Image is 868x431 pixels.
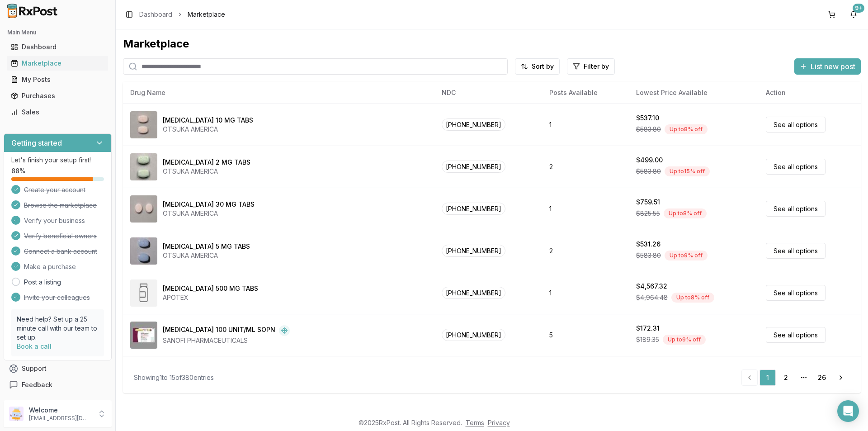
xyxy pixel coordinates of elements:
td: 1 [542,188,628,230]
a: Marketplace [7,55,108,71]
div: Up to 8 % off [664,208,707,218]
div: $172.31 [636,324,660,333]
div: [MEDICAL_DATA] 30 MG TABS [163,200,255,209]
th: Drug Name [123,82,434,104]
p: Let's finish your setup first! [11,156,104,165]
div: 9+ [853,4,864,13]
h2: Main Menu [7,29,108,36]
div: Up to 8 % off [665,124,708,134]
span: Make a purchase [24,262,76,271]
span: Feedback [22,380,52,389]
span: Filter by [584,62,609,71]
p: [EMAIL_ADDRESS][DOMAIN_NAME] [29,415,92,422]
div: My Posts [11,75,104,84]
nav: pagination [741,369,850,386]
span: Verify beneficial owners [24,232,97,241]
th: Posts Available [542,82,628,104]
div: Up to 9 % off [663,335,706,345]
a: See all options [766,327,826,343]
img: User avatar [9,407,24,421]
p: Welcome [29,406,92,415]
button: Sales [4,105,112,119]
a: Terms [466,419,484,426]
a: Dashboard [139,10,172,19]
button: Purchases [4,89,112,103]
a: My Posts [7,71,108,88]
div: $537.10 [636,114,659,123]
a: Sales [7,104,108,120]
button: 9+ [846,7,861,22]
span: Create your account [24,185,85,194]
div: Up to 9 % off [665,251,708,260]
a: List new post [794,63,861,72]
td: 2 [542,146,628,188]
th: Action [759,82,861,104]
div: Dashboard [11,43,104,52]
span: $583.80 [636,251,661,260]
div: Up to 8 % off [671,293,714,303]
p: Need help? Set up a 25 minute call with our team to set up. [17,315,99,342]
a: 2 [778,369,794,386]
div: APOTEX [163,293,258,302]
div: Purchases [11,91,104,100]
a: 1 [759,369,776,386]
a: Privacy [488,419,510,426]
span: 88 % [11,166,25,175]
span: Verify your business [24,216,85,225]
button: Marketplace [4,56,112,71]
span: $583.80 [636,167,661,176]
div: SANOFI PHARMACEUTICALS [163,336,290,345]
button: Support [4,360,112,377]
div: Marketplace [123,37,861,51]
span: [PHONE_NUMBER] [442,245,505,257]
span: List new post [811,61,855,72]
a: See all options [766,201,826,217]
th: Lowest Price Available [629,82,759,104]
td: 1 [542,272,628,314]
a: Go to next page [832,369,850,386]
div: Up to 15 % off [665,166,710,176]
img: Abilify 5 MG TABS [130,237,157,265]
td: 1 [542,104,628,146]
div: OTSUKA AMERICA [163,125,253,134]
button: Filter by [567,58,615,75]
div: OTSUKA AMERICA [163,209,255,218]
span: [PHONE_NUMBER] [442,203,505,215]
span: $4,964.48 [636,293,668,302]
div: Open Intercom Messenger [837,400,859,422]
span: $189.35 [636,335,659,344]
td: 3 [542,356,628,398]
span: Connect a bank account [24,247,97,256]
h3: Getting started [11,137,62,148]
a: See all options [766,243,826,259]
div: Sales [11,108,104,117]
a: Dashboard [7,39,108,55]
div: [MEDICAL_DATA] 500 MG TABS [163,284,258,293]
img: Abilify 30 MG TABS [130,195,157,223]
a: See all options [766,159,826,175]
div: $759.51 [636,198,660,207]
span: Invite your colleagues [24,293,90,302]
a: Post a listing [24,278,61,287]
div: Marketplace [11,59,104,68]
div: [MEDICAL_DATA] 5 MG TABS [163,242,250,251]
button: Sort by [515,58,560,75]
nav: breadcrumb [139,10,225,19]
span: Marketplace [188,10,225,19]
span: $583.80 [636,125,661,134]
div: [MEDICAL_DATA] 100 UNIT/ML SOPN [163,325,275,336]
span: [PHONE_NUMBER] [442,161,505,173]
a: See all options [766,285,826,301]
img: Abilify 2 MG TABS [130,153,157,180]
button: List new post [794,58,861,75]
a: Purchases [7,88,108,104]
img: Abiraterone Acetate 500 MG TABS [130,279,157,307]
div: $4,567.32 [636,282,667,291]
span: Sort by [532,62,554,71]
div: [MEDICAL_DATA] 10 MG TABS [163,116,253,125]
div: $499.00 [636,156,663,165]
button: My Posts [4,72,112,87]
span: [PHONE_NUMBER] [442,329,505,341]
span: $825.55 [636,209,660,218]
th: NDC [434,82,542,104]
